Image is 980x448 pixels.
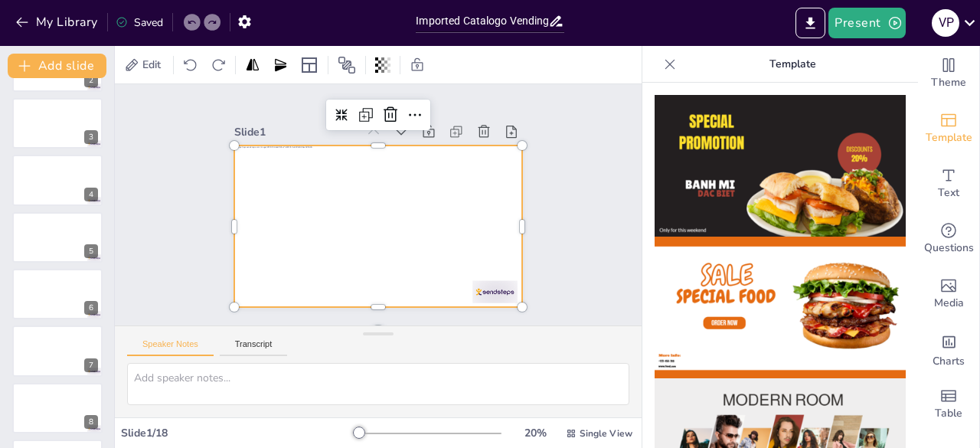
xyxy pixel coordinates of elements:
span: Edit [139,57,164,72]
button: My Library [11,10,104,34]
div: 5 [12,212,103,263]
div: 6 [12,269,103,319]
span: Text [938,185,959,201]
div: Saved [116,15,163,30]
p: Template [682,46,903,83]
div: Add a table [918,377,979,432]
div: 4 [12,155,103,205]
div: 7 [12,325,103,376]
span: Theme [931,74,966,91]
img: thumb-2.png [655,237,906,378]
span: Questions [924,240,974,257]
button: V p [932,8,959,38]
div: Change the overall theme [918,46,979,101]
div: Add images, graphics, shapes or video [918,267,979,322]
div: 8 [12,383,103,433]
div: Layout [297,53,322,77]
div: V p [932,9,959,37]
div: Add ready made slides [918,101,979,156]
div: 2 [84,74,98,87]
div: 5 [84,244,98,258]
div: 7 [84,358,98,372]
div: Add text boxes [918,156,979,211]
button: Add slide [8,54,106,78]
div: Slide 1 / 18 [121,426,354,440]
span: Position [338,56,356,74]
img: thumb-1.png [655,95,906,237]
span: Template [926,129,972,146]
div: Add charts and graphs [918,322,979,377]
span: Table [935,405,962,422]
button: Transcript [220,339,288,356]
div: Get real-time input from your audience [918,211,979,267]
span: Media [934,295,964,312]
div: Slide 1 [429,54,456,176]
input: Insert title [416,10,547,32]
span: Single View [580,427,632,440]
span: Charts [933,353,965,370]
div: 3 [12,98,103,149]
button: Present [828,8,905,38]
button: Export to PowerPoint [795,8,825,38]
div: 8 [84,415,98,429]
div: 20 % [517,426,554,440]
div: 6 [84,301,98,315]
div: 4 [84,188,98,201]
button: Speaker Notes [127,339,214,356]
div: 3 [84,130,98,144]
